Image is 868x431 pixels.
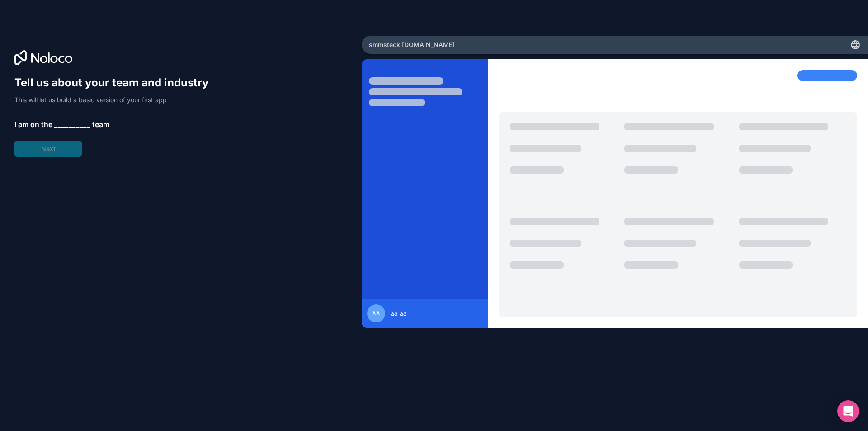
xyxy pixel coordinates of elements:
span: smmsteck .[DOMAIN_NAME] [369,40,455,49]
p: This will let us build a basic version of your first app [14,95,217,104]
span: aa aa [391,309,407,318]
span: __________ [54,119,90,130]
span: team [92,119,109,130]
div: Open Intercom Messenger [837,400,859,422]
h1: Tell us about your team and industry [14,76,217,90]
span: aa [372,310,380,317]
span: I am on the [14,119,52,130]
